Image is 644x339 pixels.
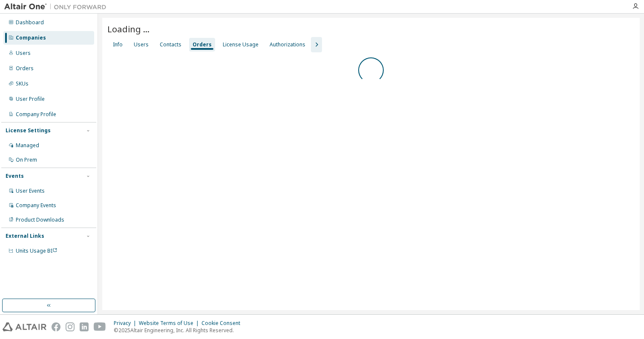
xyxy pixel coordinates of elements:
[201,320,245,327] div: Cookie Consent
[16,34,46,41] div: Companies
[52,322,60,331] img: facebook.svg
[16,19,44,26] div: Dashboard
[16,111,56,118] div: Company Profile
[16,65,34,72] div: Orders
[66,322,75,331] img: instagram.svg
[16,202,56,209] div: Company Events
[139,320,201,327] div: Website Terms of Use
[113,41,123,48] div: Info
[16,217,64,223] div: Product Downloads
[193,41,212,48] div: Orders
[16,157,37,163] div: On Prem
[16,188,45,194] div: User Events
[16,142,39,149] div: Managed
[94,322,106,331] img: youtube.svg
[134,41,149,48] div: Users
[3,322,46,331] img: altair_logo.svg
[16,80,29,87] div: SKUs
[223,41,259,48] div: License Usage
[4,3,111,11] img: Altair One
[80,322,89,331] img: linkedin.svg
[6,173,24,179] div: Events
[16,96,45,103] div: User Profile
[6,127,51,134] div: License Settings
[160,41,181,48] div: Contacts
[270,41,305,48] div: Authorizations
[16,50,31,57] div: Users
[16,247,57,254] span: Units Usage BI
[107,23,149,35] span: Loading ...
[114,320,139,327] div: Privacy
[114,327,245,334] p: © 2025 Altair Engineering, Inc. All Rights Reserved.
[6,233,44,239] div: External Links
